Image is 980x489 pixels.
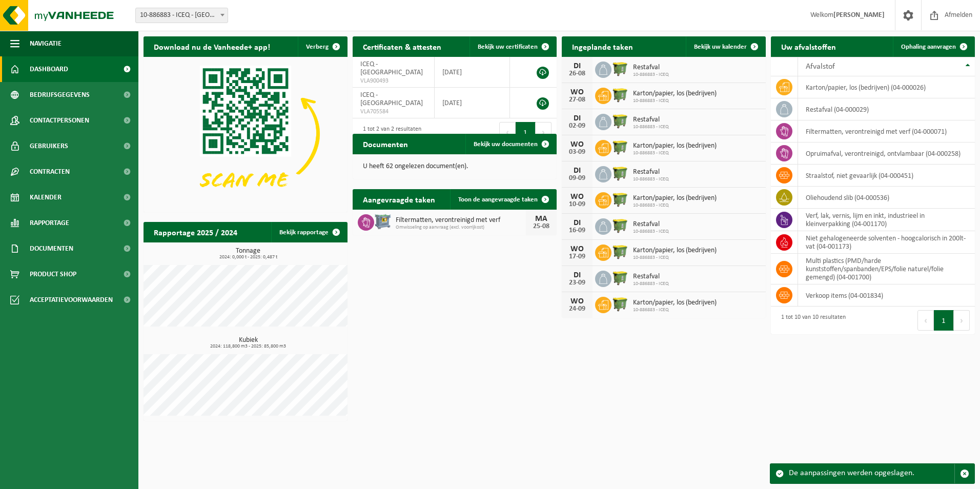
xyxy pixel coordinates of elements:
a: Bekijk uw documenten [465,134,556,154]
h2: Download nu de Vanheede+ app! [144,36,280,56]
div: MA [531,215,552,223]
p: U heeft 62 ongelezen document(en). [363,163,546,170]
img: WB-1100-HPE-GN-50 [611,243,629,260]
div: WO [567,193,587,201]
strong: [PERSON_NAME] [833,11,885,19]
span: Gebruikers [30,133,68,159]
span: Documenten [30,236,73,261]
div: 03-09 [567,149,587,156]
span: Contracten [30,159,70,185]
div: DI [567,62,587,70]
button: Verberg [298,36,346,57]
td: [DATE] [435,88,511,118]
div: DI [567,114,587,123]
h2: Ingeplande taken [562,36,643,56]
h2: Certificaten & attesten [353,36,452,56]
div: 25-08 [531,223,552,230]
span: Restafval [633,116,669,124]
span: 10-886883 - ICEQ [633,229,669,235]
td: verf, lak, vernis, lijm en inkt, industrieel in kleinverpakking (04-001170) [798,209,975,231]
span: Rapportage [30,210,69,236]
span: ICEQ - [GEOGRAPHIC_DATA] [360,60,423,76]
span: Ophaling aanvragen [901,44,956,50]
button: 1 [934,310,954,331]
span: Filtermatten, verontreinigd met verf [396,216,526,225]
h2: Documenten [353,134,418,154]
button: Next [536,122,552,142]
span: Bedrijfsgegevens [30,82,90,108]
button: Previous [499,122,516,142]
div: 10-09 [567,201,587,208]
div: 1 tot 10 van 10 resultaten [776,309,846,332]
a: Toon de aangevraagde taken [450,189,556,210]
img: Download de VHEPlus App [144,57,348,210]
div: 24-09 [567,305,587,313]
span: Toon de aangevraagde taken [458,196,538,203]
div: 17-09 [567,253,587,260]
a: Bekijk uw kalender [686,36,765,57]
span: ICEQ - [GEOGRAPHIC_DATA] [360,91,423,107]
td: oliehoudend slib (04-000536) [798,187,975,209]
span: Karton/papier, los (bedrijven) [633,194,717,202]
span: Restafval [633,273,669,281]
td: filtermatten, verontreinigd met verf (04-000071) [798,120,975,142]
div: 27-08 [567,96,587,104]
span: 2024: 0,000 t - 2025: 0,487 t [149,255,348,260]
span: Karton/papier, los (bedrijven) [633,142,717,150]
span: Restafval [633,64,669,72]
span: Bekijk uw certificaten [478,44,538,50]
span: Bekijk uw documenten [474,141,538,148]
span: Dashboard [30,56,68,82]
td: verkoop items (04-001834) [798,284,975,307]
span: 10-886883 - ICEQ [633,307,717,313]
span: Karton/papier, los (bedrijven) [633,247,717,255]
span: Afvalstof [806,63,835,71]
span: VLA705584 [360,108,426,116]
div: 23-09 [567,279,587,287]
span: Acceptatievoorwaarden [30,287,113,313]
span: 10-886883 - ICEQ [633,202,717,209]
div: De aanpassingen werden opgeslagen. [789,464,954,483]
div: WO [567,297,587,305]
span: Contactpersonen [30,108,89,133]
span: Bekijk uw kalender [694,44,747,50]
span: 2024: 118,800 m3 - 2025: 85,800 m3 [149,344,348,349]
img: WB-1100-HPE-GN-50 [611,138,629,156]
td: restafval (04-000029) [798,98,975,120]
span: VLA900493 [360,77,426,85]
span: 10-886883 - ICEQ [633,124,669,130]
span: 10-886883 - ICEQ [633,72,669,78]
span: 10-886883 - ICEQ - ESSEN [136,8,228,23]
div: WO [567,88,587,96]
span: 10-886883 - ICEQ - ESSEN [135,8,228,23]
img: WB-1100-HPE-GN-51 [611,269,629,287]
img: WB-1100-HPE-GN-51 [611,60,629,77]
td: [DATE] [435,57,511,88]
img: WB-1100-HPE-GN-50 [611,295,629,313]
span: Karton/papier, los (bedrijven) [633,90,717,98]
span: Restafval [633,220,669,229]
div: WO [567,245,587,253]
button: Previous [917,310,934,331]
div: 02-09 [567,123,587,130]
span: Verberg [306,44,329,50]
span: 10-886883 - ICEQ [633,150,717,156]
span: Omwisseling op aanvraag (excl. voorrijkost) [396,225,526,231]
img: WB-1100-HPE-GN-50 [611,86,629,104]
div: DI [567,219,587,227]
div: WO [567,140,587,149]
span: 10-886883 - ICEQ [633,255,717,261]
div: DI [567,167,587,175]
img: WB-1100-HPE-GN-51 [611,217,629,234]
div: 26-08 [567,70,587,77]
h2: Aangevraagde taken [353,189,445,209]
div: DI [567,271,587,279]
a: Bekijk uw certificaten [469,36,556,57]
span: Navigatie [30,31,62,56]
span: Karton/papier, los (bedrijven) [633,299,717,307]
img: PB-AP-0800-MET-02-01 [374,213,392,230]
h3: Kubiek [149,337,348,349]
span: 10-886883 - ICEQ [633,176,669,182]
a: Bekijk rapportage [271,222,346,242]
span: Restafval [633,168,669,176]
